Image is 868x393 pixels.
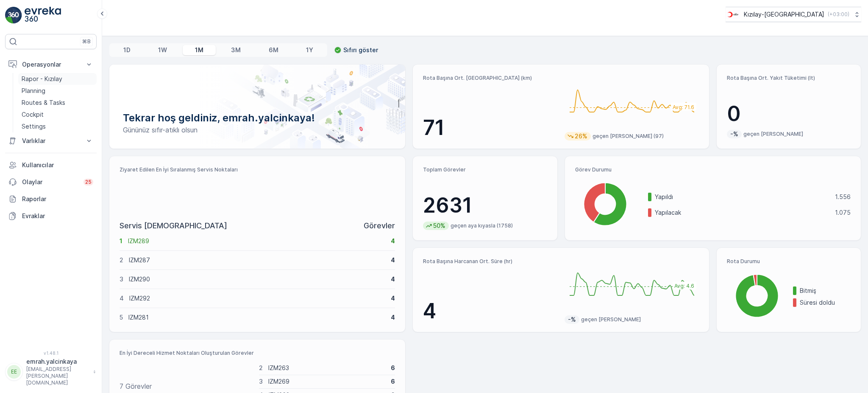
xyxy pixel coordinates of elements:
p: 1M [195,46,203,54]
a: Olaylar25 [5,174,97,191]
a: Settings [18,121,97,132]
p: Gününüz sıfır-atıklı olsun [123,125,392,135]
p: ⌘B [82,38,91,45]
p: 6M [269,46,278,54]
p: 1.556 [835,193,851,201]
p: Servis [DEMOGRAPHIC_DATA] [120,220,227,232]
p: 2631 [423,193,547,218]
button: EEemrah.yalcinkaya[EMAIL_ADDRESS][PERSON_NAME][DOMAIN_NAME] [5,357,97,386]
a: Rapor - Kızılay [18,73,97,85]
p: 4 [120,294,124,303]
p: Rota Başına Harcanan Ort. Süre (hr) [423,258,557,265]
p: IZM292 [129,294,385,303]
p: 5 [120,313,123,322]
p: geçen aya kıyasla (1758) [451,222,513,229]
a: Raporlar [5,191,97,208]
p: geçen [PERSON_NAME] [743,131,803,138]
p: Raporlar [22,195,93,203]
p: 4 [391,256,395,264]
p: Yapıldı [655,193,829,201]
p: Süresi doldu [800,298,851,307]
button: Kızılay-[GEOGRAPHIC_DATA](+03:00) [726,7,861,22]
div: EE [7,365,21,379]
p: Bitmiş [800,286,851,295]
p: En İyi Dereceli Hizmet Noktaları Oluşturulan Görevler [120,350,395,357]
p: Rota Başına Ort. Yakıt Tüketimi (lt) [727,75,851,81]
p: 4 [423,298,557,324]
p: emrah.yalcinkaya [26,357,89,366]
p: IZM289 [128,237,385,245]
p: -% [567,315,577,324]
p: 2 [259,364,263,372]
p: 1D [123,46,131,54]
p: Görev Durumu [575,166,851,173]
p: 1Y [306,46,313,54]
button: Operasyonlar [5,56,97,73]
p: Routes & Tasks [22,98,65,107]
p: geçen [PERSON_NAME] [581,316,641,323]
p: Planning [22,87,45,95]
p: ( +03:00 ) [828,11,849,18]
p: 1W [158,46,167,54]
p: 3M [231,46,241,54]
p: 1 [120,237,122,245]
a: Kullanıcılar [5,157,97,174]
p: 4 [391,313,395,322]
a: Evraklar [5,208,97,225]
img: logo_light-DOdMpM7g.png [25,7,61,24]
p: 71 [423,115,557,140]
p: Görevler [364,220,395,232]
p: 4 [391,294,395,303]
a: Planning [18,85,97,97]
p: 7 Görevler [120,381,152,391]
p: Toplam Görevler [423,166,547,173]
p: 6 [391,364,395,372]
p: Yapılacak [655,208,829,217]
p: 3 [259,377,263,386]
p: Tekrar hoş geldiniz, emrah.yalcinkaya! [123,111,392,125]
p: IZM281 [128,313,385,322]
p: IZM287 [129,256,385,264]
p: Cockpit [22,110,44,119]
p: Rapor - Kızılay [22,75,62,83]
p: 4 [391,237,395,245]
span: v 1.48.1 [5,351,97,356]
p: 26% [574,132,588,140]
p: Sıfırı göster [343,46,378,54]
p: Rota Başına Ort. [GEOGRAPHIC_DATA] (km) [423,75,557,81]
p: [EMAIL_ADDRESS][PERSON_NAME][DOMAIN_NAME] [26,366,89,386]
button: Varlıklar [5,132,97,149]
p: Operasyonlar [22,60,80,69]
p: 2 [120,256,123,264]
p: Kullanıcılar [22,161,93,169]
p: Settings [22,122,46,131]
p: Rota Durumu [727,258,851,265]
p: 50% [432,222,446,230]
p: 25 [85,179,92,185]
p: -% [729,130,739,138]
p: 0 [727,101,851,126]
p: IZM263 [268,364,385,372]
a: Cockpit [18,109,97,121]
p: IZM290 [129,275,385,284]
p: 1.075 [835,208,851,217]
p: Evraklar [22,212,93,220]
p: IZM269 [268,377,385,386]
p: Ziyaret Edilen En İyi Sıralanmış Servis Noktaları [120,166,395,173]
p: 4 [391,275,395,284]
p: Kızılay-[GEOGRAPHIC_DATA] [744,10,824,19]
p: geçen [PERSON_NAME] (97) [593,133,664,140]
p: Olaylar [22,178,78,186]
p: 6 [391,377,395,386]
img: k%C4%B1z%C4%B1lay_jywRncg.png [726,10,740,19]
p: 3 [120,275,123,284]
p: Varlıklar [22,137,80,145]
a: Routes & Tasks [18,97,97,109]
img: logo [5,7,22,24]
